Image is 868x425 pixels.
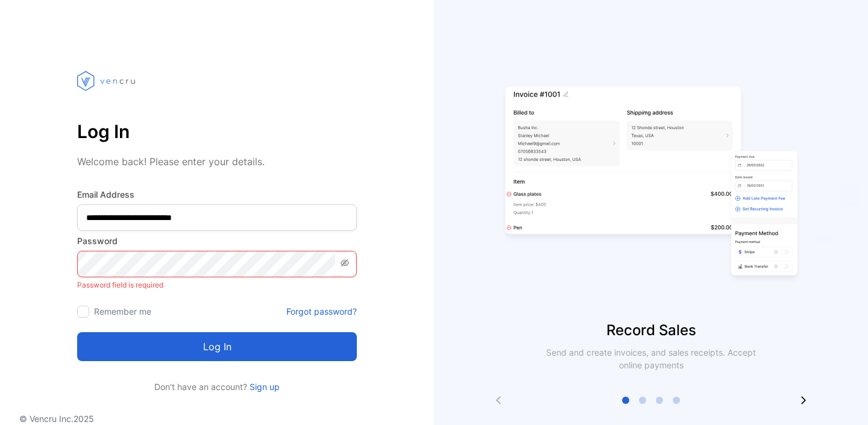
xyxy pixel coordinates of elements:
[286,305,357,318] a: Forgot password?
[77,188,357,201] label: Email Address
[77,235,357,247] label: Password
[77,117,357,146] p: Log In
[94,306,151,316] label: Remember me
[77,48,137,113] img: vencru logo
[77,332,357,361] button: Log in
[77,380,357,393] p: Don't have an account?
[77,154,357,169] p: Welcome back! Please enter your details.
[77,277,357,293] p: Password field is required
[500,48,802,320] img: slider image
[247,382,280,392] a: Sign up
[535,346,767,371] p: Send and create invoices, and sales receipts. Accept online payments
[434,320,868,341] p: Record Sales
